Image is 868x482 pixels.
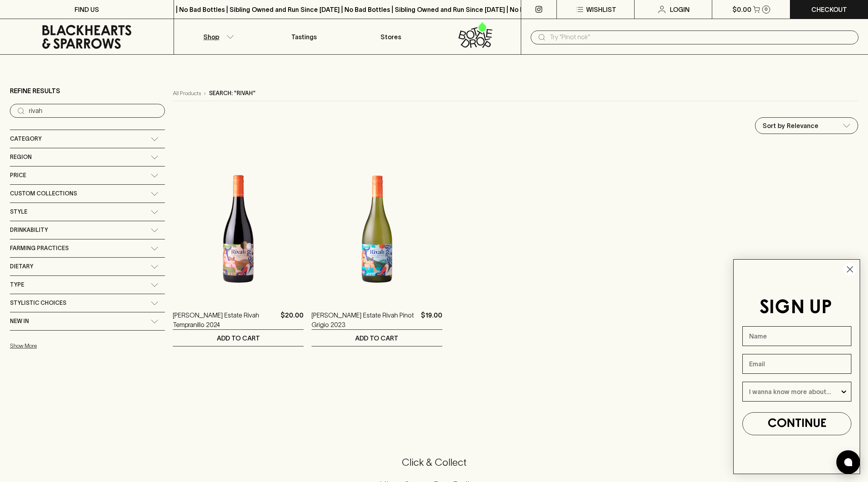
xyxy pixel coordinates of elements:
p: $0.00 [732,5,751,14]
p: ADD TO CART [217,333,260,343]
img: Gill Estate Rivah Tempranillo 2024 [173,160,304,298]
div: Sort by Relevance [755,118,858,134]
div: Drinkability [10,221,165,239]
div: Price [10,166,165,184]
div: Farming Practices [10,239,165,257]
div: Type [10,276,165,294]
span: Dietary [10,262,33,272]
div: New In [10,312,165,330]
span: Region [10,152,32,162]
p: $19.00 [421,310,442,329]
div: Custom Collections [10,185,165,203]
p: $20.00 [281,310,304,329]
p: Sort by Relevance [763,121,818,130]
p: Refine Results [10,86,60,96]
span: New In [10,316,29,326]
input: I wanna know more about... [749,382,840,401]
span: Style [10,207,27,217]
p: 0 [765,7,768,11]
input: Try "Pinot noir" [550,31,852,44]
span: Drinkability [10,225,48,235]
p: Shop [203,32,219,42]
button: ADD TO CART [173,330,304,346]
button: Show More [10,338,114,354]
div: Style [10,203,165,221]
button: Shop [174,19,261,54]
button: CONTINUE [742,412,851,435]
p: Wishlist [586,5,616,14]
p: ADD TO CART [355,333,398,343]
span: Type [10,280,24,290]
a: [PERSON_NAME] Estate Rivah Tempranillo 2024 [173,310,277,329]
span: Farming Practices [10,243,69,253]
span: SIGN UP [759,299,832,317]
p: Search: "rivah" [209,89,256,98]
div: Stylistic Choices [10,294,165,312]
button: Close dialog [843,262,857,276]
span: Stylistic Choices [10,298,66,308]
p: Tastings [291,32,317,42]
a: Tastings [261,19,348,54]
div: Category [10,130,165,148]
a: [PERSON_NAME] Estate Rivah Pinot Grigio 2023 [312,310,418,329]
button: Show Options [840,382,848,401]
nav: pagination navigation [173,356,858,372]
span: Category [10,134,42,144]
h5: Click & Collect [10,456,858,469]
p: Login [670,5,690,14]
div: Region [10,148,165,166]
button: ADD TO CART [312,330,442,346]
img: Gill Estate Rivah Pinot Grigio 2023 [312,160,442,298]
p: › [204,89,206,98]
div: Dietary [10,258,165,275]
input: Name [742,326,851,346]
p: FIND US [75,5,99,14]
img: bubble-icon [844,458,852,466]
p: Checkout [811,5,847,14]
span: Price [10,170,26,180]
input: Email [742,354,851,374]
span: Custom Collections [10,189,77,199]
input: Try “Pinot noir” [29,105,159,117]
a: All Products [173,89,201,98]
div: FLYOUT Form [725,251,868,482]
p: Stores [380,32,401,42]
a: Stores [348,19,434,54]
